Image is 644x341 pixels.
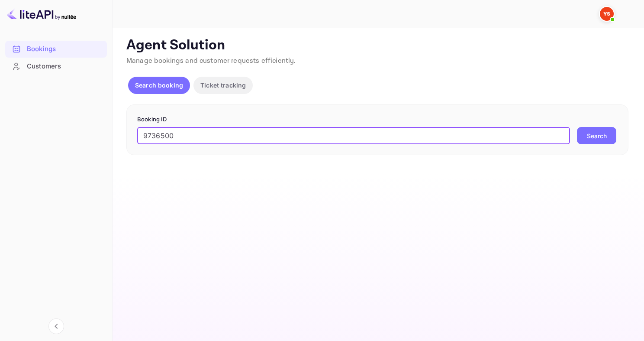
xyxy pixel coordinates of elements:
[600,7,614,21] img: Yandex Support
[200,81,246,90] p: Ticket tracking
[27,62,103,71] div: Customers
[126,56,296,65] span: Manage bookings and customer requests efficiently.
[126,37,628,54] p: Agent Solution
[5,58,107,74] a: Customers
[5,41,107,57] a: Bookings
[27,44,103,54] div: Bookings
[137,115,618,124] p: Booking ID
[5,41,107,58] div: Bookings
[48,318,64,334] button: Collapse navigation
[577,127,616,144] button: Search
[137,127,570,144] input: Enter Booking ID (e.g., 63782194)
[135,81,183,90] p: Search booking
[7,7,76,21] img: LiteAPI logo
[5,58,107,75] div: Customers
